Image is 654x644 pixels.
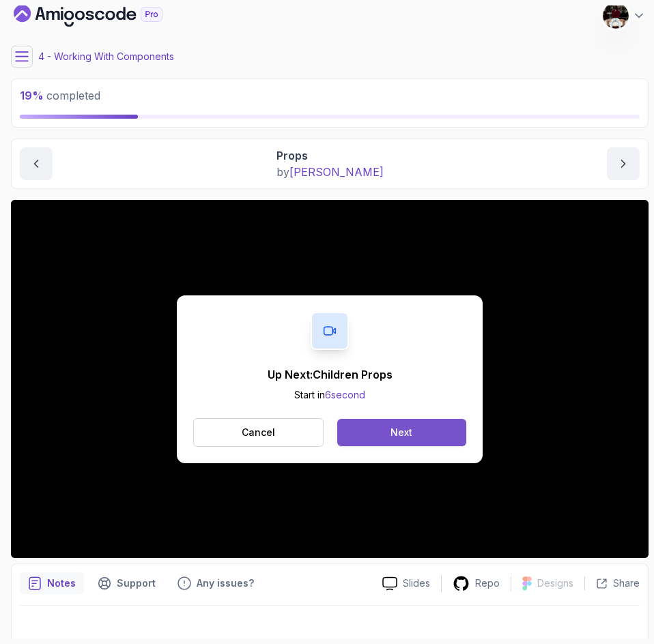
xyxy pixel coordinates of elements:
div: Next [390,426,412,439]
button: Support button [89,572,164,594]
iframe: 3 - Props [11,200,649,558]
p: Start in [268,388,393,402]
button: Cancel [193,418,324,447]
span: 6 second [325,389,365,400]
p: Share [613,576,640,590]
p: Repo [475,576,500,590]
button: previous content [20,147,53,180]
p: Props [276,147,384,164]
a: Dashboard [14,5,194,27]
img: user profile image [603,3,629,29]
button: Share [584,576,640,590]
button: notes button [20,572,84,594]
span: 19 % [20,89,44,102]
p: Up Next: Children Props [268,366,393,383]
button: Feedback button [169,572,262,594]
button: Next [337,419,466,446]
a: Repo [442,575,511,592]
p: Any issues? [197,576,254,590]
p: Support [117,576,156,590]
p: Designs [537,576,573,590]
span: [PERSON_NAME] [289,165,384,179]
a: Slides [371,576,441,591]
p: Slides [403,576,430,590]
p: Cancel [242,426,275,439]
p: 4 - Working With Components [38,50,174,63]
p: Notes [47,576,76,590]
button: user profile image [602,2,646,29]
button: next content [607,147,640,180]
p: by [276,164,384,180]
span: completed [20,89,100,102]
